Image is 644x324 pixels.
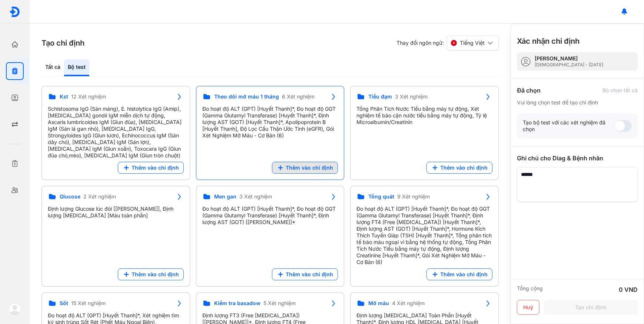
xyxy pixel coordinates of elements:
[356,206,492,265] div: Đo hoạt độ ALT (GPT) [Huyết Thanh]*, Đo hoạt độ GGT (Gamma Glutamyl Transferase) [Huyết Thanh]*, ...
[71,93,106,100] span: 12 Xét nghiệm
[517,36,580,46] h3: Xác nhận chỉ định
[544,300,638,315] button: Tạo chỉ định
[42,59,64,76] div: Tất cả
[517,86,541,95] div: Đã chọn
[272,268,338,280] button: Thêm vào chỉ định
[118,268,184,280] button: Thêm vào chỉ định
[42,38,84,48] h3: Tạo chỉ định
[214,193,236,200] span: Men gan
[239,193,272,200] span: 3 Xét nghiệm
[9,6,20,17] img: logo
[118,162,184,174] button: Thêm vào chỉ định
[9,303,21,315] img: logo
[517,154,638,163] div: Ghi chú cho Diag & Bệnh nhân
[60,300,68,307] span: Sốt
[517,99,638,106] div: Vui lòng chọn test để tạo chỉ định
[202,106,338,139] div: Đo hoạt độ ALT (GPT) [Huyết Thanh]*, Đo hoạt độ GGT (Gamma Glutamyl Transferase) [Huyết Thanh]*, ...
[440,164,488,171] span: Thêm vào chỉ định
[60,93,68,100] span: Kst
[396,36,499,50] div: Thay đổi ngôn ngữ:
[368,93,392,100] span: Tiểu đạm
[368,193,394,200] span: Tổng quát
[202,206,338,226] div: Đo hoạt độ ALT (GPT) [Huyết Thanh]*, Đo hoạt độ GGT (Gamma Glutamyl Transferase) [Huyết Thanh]*, ...
[517,285,543,294] div: Tổng cộng
[368,300,389,307] span: Mỡ máu
[535,55,603,62] div: [PERSON_NAME]
[272,162,338,174] button: Thêm vào chỉ định
[535,62,603,68] div: [DEMOGRAPHIC_DATA] - [DATE]
[71,300,106,307] span: 15 Xét nghiệm
[214,300,260,307] span: Kiểm tra basadow
[460,40,485,46] span: Tiếng Việt
[356,106,492,126] div: Tổng Phân Tích Nước Tiểu bằng máy tự động, Xét nghiệm tế bào cặn nước tiểu bằng máy tự động, Tỷ l...
[286,271,333,278] span: Thêm vào chỉ định
[523,119,614,133] div: Tạo bộ test với các xét nghiệm đã chọn
[282,93,315,100] span: 6 Xét nghiệm
[426,162,492,174] button: Thêm vào chỉ định
[132,271,179,278] span: Thêm vào chỉ định
[214,93,279,100] span: Theo dõi mỡ máu 1 tháng
[263,300,296,307] span: 5 Xét nghiệm
[132,164,179,171] span: Thêm vào chỉ định
[48,106,184,159] div: Schistosoma IgG (Sán máng), E. histolytica IgG (Amip), [MEDICAL_DATA] gondii IgM miễn dịch tự độn...
[83,193,116,200] span: 2 Xét nghiệm
[64,59,89,76] div: Bộ test
[602,87,638,94] div: Bỏ chọn tất cả
[397,193,430,200] span: 9 Xét nghiệm
[48,206,184,219] div: Định lượng Glucose lúc đói [[PERSON_NAME]], Định lượng [MEDICAL_DATA] [Máu toàn phần]
[286,164,333,171] span: Thêm vào chỉ định
[517,300,540,315] button: Huỷ
[440,271,488,278] span: Thêm vào chỉ định
[426,268,492,280] button: Thêm vào chỉ định
[619,285,638,294] div: 0 VND
[392,300,425,307] span: 4 Xét nghiệm
[395,93,428,100] span: 3 Xét nghiệm
[60,193,80,200] span: Glucose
